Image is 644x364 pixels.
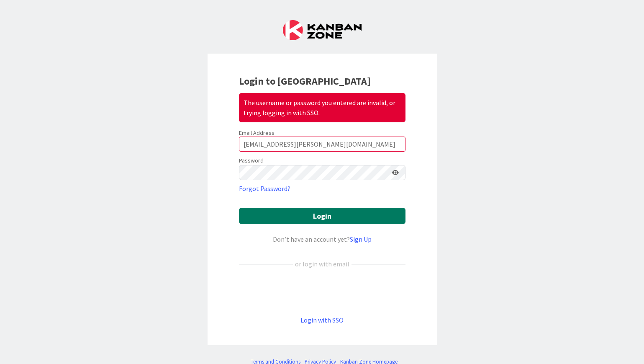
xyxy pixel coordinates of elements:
img: Kanban Zone [283,20,362,40]
div: The username or password you entered are invalid, or trying logging in with SSO. [239,93,405,122]
div: or login with email [293,259,352,269]
a: Sign Up [350,235,372,243]
div: Don’t have an account yet? [239,234,405,244]
iframe: Botão Iniciar sessão com o Google [235,283,410,301]
label: Email Address [239,129,275,137]
button: Login [239,208,405,224]
b: Login to [GEOGRAPHIC_DATA] [239,75,371,88]
label: Password [239,156,264,165]
a: Login with SSO [300,316,344,324]
a: Forgot Password? [239,183,290,194]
